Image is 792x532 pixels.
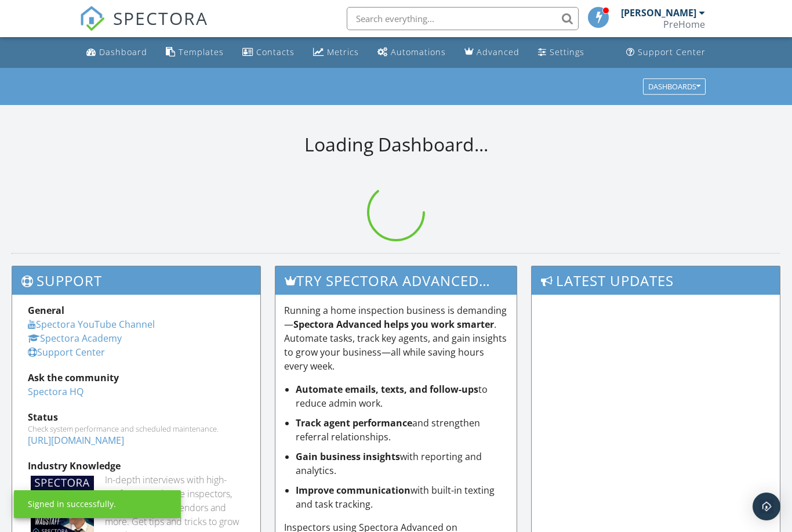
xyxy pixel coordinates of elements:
[256,46,295,57] div: Contacts
[391,46,446,57] div: Automations
[347,7,579,30] input: Search everything...
[28,332,122,345] a: Spectora Academy
[308,42,364,63] a: Metrics
[621,7,696,19] div: [PERSON_NAME]
[533,42,589,63] a: Settings
[296,484,410,497] strong: Improve communication
[296,450,400,463] strong: Gain business insights
[179,46,224,57] div: Templates
[477,46,519,57] div: Advanced
[28,459,245,473] div: Industry Knowledge
[532,266,780,295] h3: Latest Updates
[622,42,710,63] a: Support Center
[638,46,706,57] div: Support Center
[296,416,508,444] li: and strengthen referral relationships.
[284,303,508,373] p: Running a home inspection business is demanding— . Automate tasks, track key agents, and gain ins...
[460,42,524,63] a: Advanced
[293,318,494,331] strong: Spectora Advanced helps you work smarter
[275,266,517,295] h3: Try spectora advanced [DATE]
[28,385,83,398] a: Spectora HQ
[79,16,208,40] a: SPECTORA
[373,42,451,63] a: Automations (Basic)
[296,417,412,429] strong: Track agent performance
[238,42,299,63] a: Contacts
[79,6,105,31] img: The Best Home Inspection Software - Spectora
[28,424,245,433] div: Check system performance and scheduled maintenance.
[28,304,64,317] strong: General
[12,266,260,295] h3: Support
[648,82,700,91] div: Dashboards
[296,383,478,396] strong: Automate emails, texts, and follow-ups
[663,19,705,30] div: PreHome
[550,46,584,57] div: Settings
[296,450,508,477] li: with reporting and analytics.
[113,6,208,30] span: SPECTORA
[296,483,508,511] li: with built-in texting and task tracking.
[643,78,706,95] button: Dashboards
[161,42,228,63] a: Templates
[28,498,116,510] div: Signed in successfully.
[327,46,359,57] div: Metrics
[28,346,105,359] a: Support Center
[28,434,124,447] a: [URL][DOMAIN_NAME]
[28,318,155,331] a: Spectora YouTube Channel
[753,493,780,520] div: Open Intercom Messenger
[28,371,245,385] div: Ask the community
[28,410,245,424] div: Status
[296,382,508,410] li: to reduce admin work.
[99,46,147,57] div: Dashboard
[82,42,152,63] a: Dashboard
